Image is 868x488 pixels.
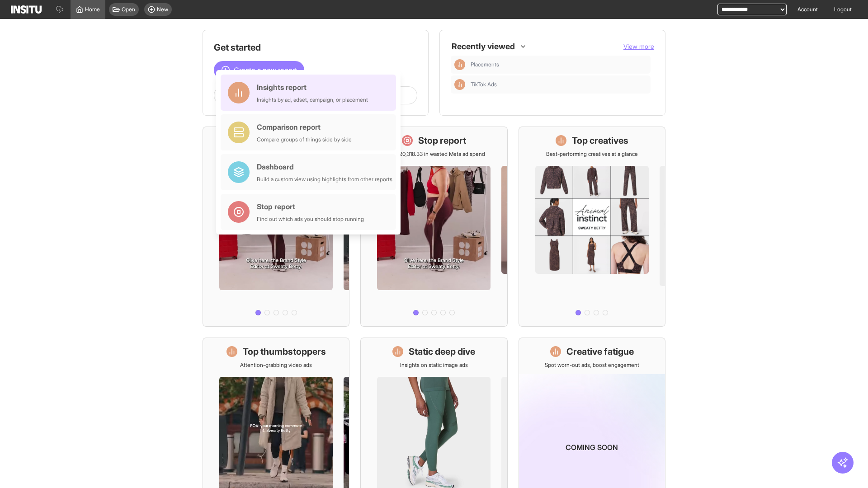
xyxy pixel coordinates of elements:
span: Home [85,6,100,13]
span: Create a new report [234,65,297,75]
div: Insights [454,79,465,90]
div: Insights report [257,82,368,93]
span: TikTok Ads [471,81,647,88]
div: Insights by ad, adset, campaign, or placement [257,96,368,103]
p: Insights on static image ads [400,361,468,369]
p: Attention-grabbing video ads [240,361,312,369]
h1: Top thumbstoppers [243,345,326,358]
span: Placements [471,61,499,68]
div: Compare groups of things side by side [257,136,352,143]
div: Find out which ads you should stop running [257,216,364,223]
span: Open [122,6,135,13]
span: New [157,6,168,13]
div: Dashboard [257,161,392,172]
div: Insights [454,59,465,70]
div: Stop report [257,201,364,212]
span: TikTok Ads [471,81,497,88]
p: Save £20,318.33 in wasted Meta ad spend [383,150,485,158]
img: Logo [11,5,42,14]
div: Comparison report [257,122,352,132]
div: Build a custom view using highlights from other reports [257,176,392,183]
a: Top creativesBest-performing creatives at a glance [519,127,665,327]
a: What's live nowSee all active ads instantly [203,127,349,327]
h1: Top creatives [572,134,628,147]
button: Create a new report [214,61,304,79]
h1: Stop report [418,134,466,147]
p: Best-performing creatives at a glance [546,150,638,158]
h1: Get started [214,41,417,54]
h1: Static deep dive [409,345,475,358]
span: View more [623,42,654,50]
span: Placements [471,61,647,68]
button: View more [623,42,654,51]
a: Stop reportSave £20,318.33 in wasted Meta ad spend [360,127,507,327]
